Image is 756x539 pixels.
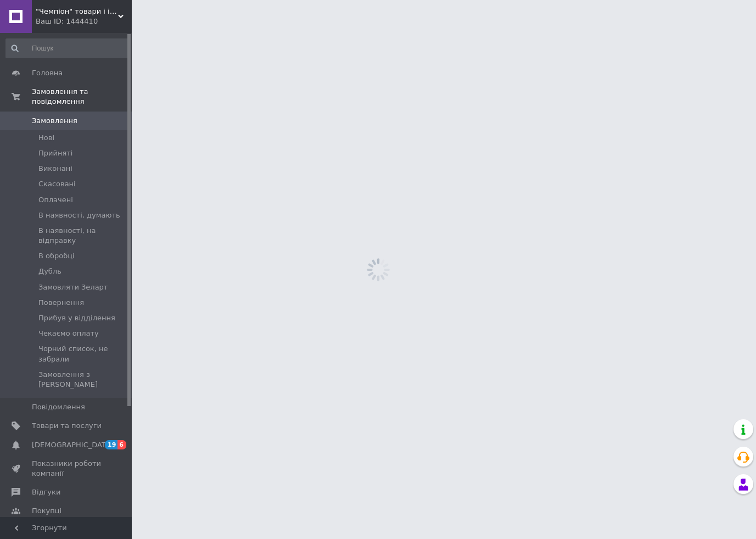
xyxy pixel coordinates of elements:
span: Повідомлення [32,402,85,412]
span: В наявності, думають [38,210,120,220]
span: Замовлення [32,116,77,126]
span: Товари та послуги [32,421,102,431]
span: Чорний список, не забрали [38,344,128,364]
span: Виконані [38,164,72,174]
input: Пошук [5,38,130,58]
span: Покупці [32,506,61,516]
span: "Чемпіон" товари і інвентар для спорту [36,7,118,16]
span: Дубль [38,266,61,276]
span: Прийняті [38,148,72,158]
span: Показники роботи компанії [32,459,102,479]
span: Замовлення та повідомлення [32,87,132,107]
span: 6 [117,440,126,449]
span: В наявності, на відправку [38,226,128,246]
span: Чекаємо оплату [38,329,99,338]
span: Скасовані [38,179,76,189]
span: Нові [38,133,54,143]
span: Прибув у відділення [38,313,115,323]
span: Відгуки [32,487,60,497]
span: Замовлення з [PERSON_NAME] [38,370,128,390]
div: Ваш ID: 1444410 [36,16,132,26]
span: 19 [105,440,117,449]
span: Оплачені [38,195,73,205]
span: [DEMOGRAPHIC_DATA] [32,440,113,450]
span: Головна [32,68,63,78]
span: В обробці [38,251,75,261]
span: Замовляти Зеларт [38,282,108,292]
span: Повернення [38,298,84,308]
